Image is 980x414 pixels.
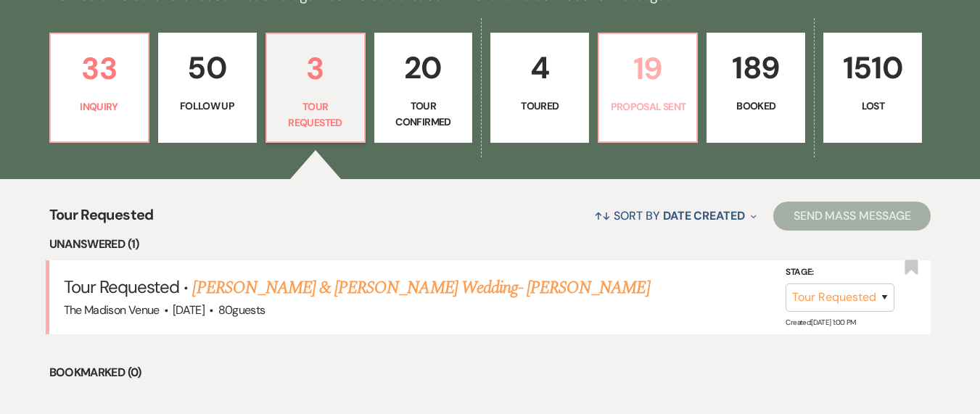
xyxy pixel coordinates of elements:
p: Tour Requested [276,99,355,131]
button: Send Mass Message [773,202,931,231]
p: Toured [500,98,580,114]
a: 19Proposal Sent [598,33,698,143]
span: ↑↓ [594,208,612,223]
a: 50Follow Up [158,33,257,143]
button: Sort By Date Created [588,196,762,235]
a: 189Booked [707,33,805,143]
p: 4 [500,44,580,92]
p: Proposal Sent [608,99,688,115]
span: [DATE] [173,302,205,318]
a: 4Toured [490,33,589,143]
p: 19 [608,44,688,93]
p: Follow Up [168,98,247,114]
span: Tour Requested [49,204,154,235]
span: The Madison Venue [64,302,160,318]
li: Unanswered (1) [49,235,931,254]
span: Date Created [663,208,745,223]
p: 20 [384,44,464,92]
li: Bookmarked (0) [49,363,931,382]
p: 1510 [833,44,913,92]
p: 3 [276,44,355,93]
p: Inquiry [59,99,139,115]
a: 1510Lost [823,33,922,143]
a: 3Tour Requested [265,33,366,143]
a: 20Tour Confirmed [374,33,473,143]
p: Tour Confirmed [384,98,464,131]
p: 33 [59,44,139,93]
span: 80 guests [218,302,265,318]
span: Created: [DATE] 1:00 PM [786,317,855,326]
a: 33Inquiry [49,33,149,143]
a: [PERSON_NAME] & [PERSON_NAME] Wedding- [PERSON_NAME] [192,275,649,301]
label: Stage: [786,265,894,281]
p: 50 [168,44,247,92]
p: Lost [833,98,913,114]
span: Tour Requested [64,276,180,298]
p: 189 [716,44,796,92]
p: Booked [716,98,796,114]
